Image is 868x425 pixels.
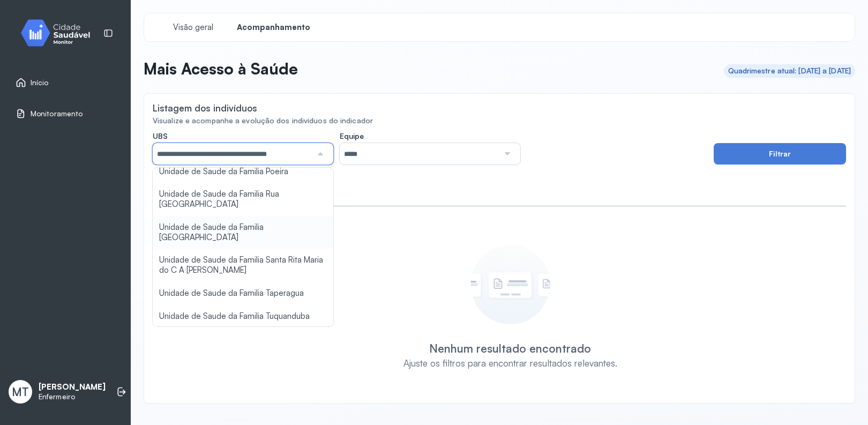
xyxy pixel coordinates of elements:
[173,23,213,33] span: Visão geral
[39,392,106,401] p: Enfermeiro
[153,183,333,216] li: Unidade de Saude da Familia Rua [GEOGRAPHIC_DATA]
[153,282,333,305] li: Unidade de Saude da Familia Taperagua
[144,59,298,78] p: Mais Acesso à Saúde
[728,66,851,76] div: Quadrimestre atual: [DATE] a [DATE]
[429,341,591,355] div: Nenhum resultado encontrado
[153,102,257,114] div: Listagem dos indivíduos
[31,109,83,118] span: Monitoramento
[153,160,333,183] li: Unidade de Saude da Familia Poeira
[470,245,550,324] img: Imagem de empty state
[153,216,333,249] li: Unidade de Saude da Familia [GEOGRAPHIC_DATA]
[31,78,49,87] span: Início
[153,249,333,282] li: Unidade de Saude da Familia Santa Rita Maria do C A [PERSON_NAME]
[153,131,168,141] span: UBS
[403,357,617,369] div: Ajuste os filtros para encontrar resultados relevantes.
[714,143,846,165] button: Filtrar
[12,385,29,399] span: MT
[153,305,333,328] li: Unidade de Saude da Familia Tuquanduba
[39,382,106,392] p: [PERSON_NAME]
[16,77,115,88] a: Início
[237,23,310,33] span: Acompanhamento
[153,116,846,125] div: Visualize e acompanhe a evolução dos indivíduos do indicador
[11,17,108,49] img: monitor.svg
[16,108,115,119] a: Monitoramento
[340,131,364,141] span: Equipe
